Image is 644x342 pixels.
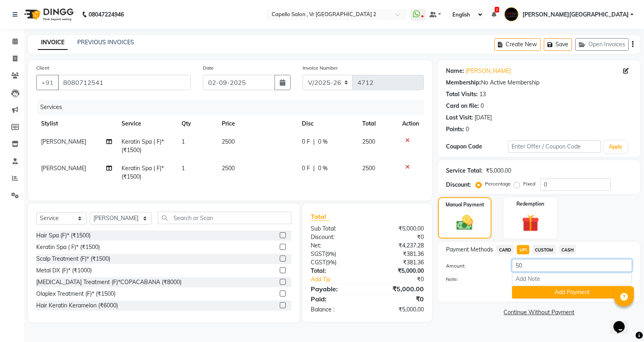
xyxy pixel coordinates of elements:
[203,64,214,72] label: Date
[37,100,430,115] div: Services
[397,115,424,133] th: Action
[367,294,430,304] div: ₹0
[367,250,430,258] div: ₹381.36
[491,11,496,18] a: 3
[302,138,310,146] span: 0 F
[378,275,430,284] div: ₹0
[604,141,627,153] button: Apply
[182,138,185,145] span: 1
[357,115,398,133] th: Total
[305,275,378,284] a: Add Tip
[446,78,632,87] div: No Active Membership
[440,308,638,317] a: Continue Without Payment
[36,243,100,251] div: Keratin Spa ( F)* (₹1500)
[485,180,511,187] label: Percentage
[446,167,483,175] div: Service Total:
[517,245,529,254] span: UPI
[362,138,375,145] span: 2500
[495,7,499,12] span: 3
[117,115,177,133] th: Service
[36,290,116,298] div: Olaplex Treatment (F)* (₹1500)
[36,278,182,286] div: [MEDICAL_DATA] Treatment (F)*COPACABANA (₹8000)
[367,305,430,314] div: ₹5,000.00
[36,301,118,310] div: Hair Keratin Keramelon (₹6000)
[21,3,76,26] img: logo
[508,140,601,153] input: Enter Offer / Coupon Code
[58,75,191,90] input: Search by Name/Mobile/Email/Code
[305,241,367,250] div: Net:
[305,267,367,275] div: Total:
[486,167,511,175] div: ₹5,000.00
[122,165,164,180] span: Keratin Spa ( F)* (₹1500)
[466,125,469,134] div: 0
[367,258,430,267] div: ₹381.36
[481,102,484,110] div: 0
[182,165,185,172] span: 1
[440,262,506,270] label: Amount:
[318,164,328,173] span: 0 %
[303,64,338,72] label: Invoice Number
[305,258,367,267] div: ( )
[451,213,478,232] img: _cash.svg
[222,138,235,145] span: 2500
[494,38,541,51] button: Create New
[367,241,430,250] div: ₹4,237.28
[36,115,117,133] th: Stylist
[446,125,464,134] div: Points:
[177,115,217,133] th: Qty
[512,273,632,285] input: Add Note
[313,164,315,173] span: |
[305,294,367,304] div: Paid:
[222,165,235,172] span: 2500
[504,7,518,21] img: Capello VR Mall
[522,10,629,19] span: [PERSON_NAME][GEOGRAPHIC_DATA]
[466,67,511,75] a: [PERSON_NAME]
[311,212,329,221] span: Total
[446,102,479,110] div: Card on file:
[446,201,484,208] label: Manual Payment
[479,90,486,99] div: 13
[575,38,629,51] button: Open Invoices
[36,64,49,72] label: Client
[38,35,68,50] a: INVOICE
[610,310,636,334] iframe: chat widget
[311,250,325,258] span: SGST
[41,138,86,145] span: [PERSON_NAME]
[523,180,535,187] label: Fixed
[302,164,310,173] span: 0 F
[559,245,576,254] span: CASH
[367,284,430,294] div: ₹5,000.00
[446,142,508,151] div: Coupon Code
[297,115,357,133] th: Disc
[440,276,506,283] label: Note:
[367,225,430,233] div: ₹5,000.00
[36,231,91,240] div: Hair Spa (F)* (₹1500)
[533,245,556,254] span: CUSTOM
[77,39,134,46] a: PREVIOUS INVOICES
[475,113,492,122] div: [DATE]
[367,233,430,241] div: ₹0
[544,38,572,51] button: Save
[122,138,164,154] span: Keratin Spa ( F)* (₹1500)
[36,255,110,263] div: Scalp Treatment (F)* (₹1500)
[516,200,544,208] label: Redemption
[512,259,632,272] input: Amount
[362,165,375,172] span: 2500
[305,250,367,258] div: ( )
[89,3,124,26] b: 08047224946
[217,115,297,133] th: Price
[318,138,328,146] span: 0 %
[516,212,545,234] img: _gift.svg
[496,245,514,254] span: CARD
[446,181,471,189] div: Discount:
[327,251,334,257] span: 9%
[305,225,367,233] div: Sub Total:
[36,75,59,90] button: +91
[305,284,367,294] div: Payable:
[327,259,335,266] span: 9%
[512,286,632,299] button: Add Payment
[36,266,92,275] div: Metal DX (F)* (₹1000)
[305,305,367,314] div: Balance :
[446,67,464,75] div: Name:
[313,138,315,146] span: |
